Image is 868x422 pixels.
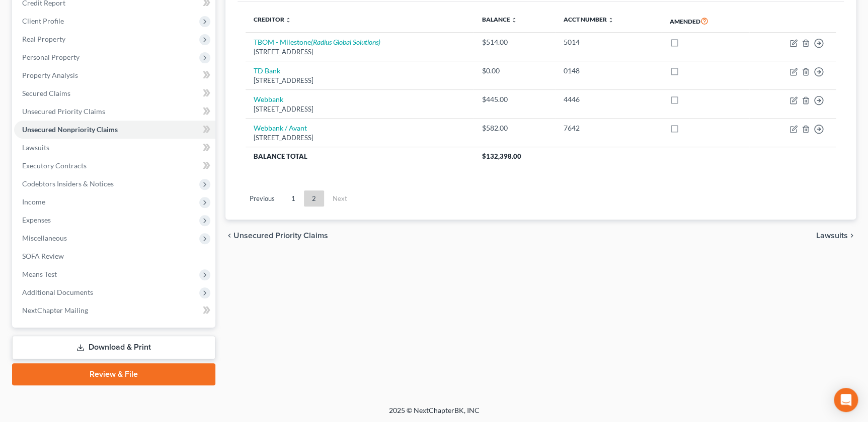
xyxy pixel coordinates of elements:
[564,94,654,104] div: 4446
[242,190,283,206] a: Previous
[564,66,654,76] div: 0148
[225,232,233,240] i: chevron_left
[14,157,215,175] a: Executory Contracts
[22,197,45,206] span: Income
[14,121,215,139] a: Unsecured Nonpriority Claims
[22,107,105,116] span: Unsecured Priority Claims
[254,16,291,23] a: Creditor unfold_more
[12,336,215,359] a: Download & Print
[254,76,465,85] div: [STREET_ADDRESS]
[482,123,547,133] div: $582.00
[22,179,114,188] span: Codebtors Insiders & Notices
[848,232,856,240] i: chevron_right
[22,71,78,79] span: Property Analysis
[22,288,93,296] span: Additional Documents
[662,10,749,33] th: Amended
[246,147,474,165] th: Balance Total
[311,38,380,46] i: (Radius Global Solutions)
[564,123,654,133] div: 7642
[482,37,547,47] div: $514.00
[816,232,856,240] button: Lawsuits chevron_right
[22,17,64,25] span: Client Profile
[22,306,88,314] span: NextChapter Mailing
[12,363,215,385] a: Review & File
[22,252,64,260] span: SOFA Review
[22,161,87,170] span: Executory Contracts
[14,84,215,102] a: Secured Claims
[482,94,547,104] div: $445.00
[482,16,517,23] a: Balance unfold_more
[14,102,215,121] a: Unsecured Priority Claims
[22,35,65,43] span: Real Property
[511,17,517,23] i: unfold_more
[14,66,215,84] a: Property Analysis
[22,234,67,242] span: Miscellaneous
[564,16,614,23] a: Acct Number unfold_more
[816,232,848,240] span: Lawsuits
[482,152,521,160] span: $132,398.00
[225,232,328,240] button: chevron_left Unsecured Priority Claims
[304,190,324,206] a: 2
[14,139,215,157] a: Lawsuits
[254,124,307,132] a: Webbank / Avant
[22,143,49,152] span: Lawsuits
[14,301,215,320] a: NextChapter Mailing
[834,388,858,412] div: Open Intercom Messenger
[285,17,291,23] i: unfold_more
[14,247,215,265] a: SOFA Review
[283,190,303,206] a: 1
[254,104,465,114] div: [STREET_ADDRESS]
[254,66,280,75] a: TD Bank
[22,53,80,61] span: Personal Property
[22,125,118,134] span: Unsecured Nonpriority Claims
[22,216,51,224] span: Expenses
[254,133,465,143] div: [STREET_ADDRESS]
[254,38,380,46] a: TBOM - Milestone(Radius Global Solutions)
[254,47,465,57] div: [STREET_ADDRESS]
[608,17,614,23] i: unfold_more
[22,270,57,278] span: Means Test
[254,95,283,103] a: Webbank
[564,37,654,47] div: 5014
[22,89,70,97] span: Secured Claims
[233,232,328,240] span: Unsecured Priority Claims
[482,66,547,76] div: $0.00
